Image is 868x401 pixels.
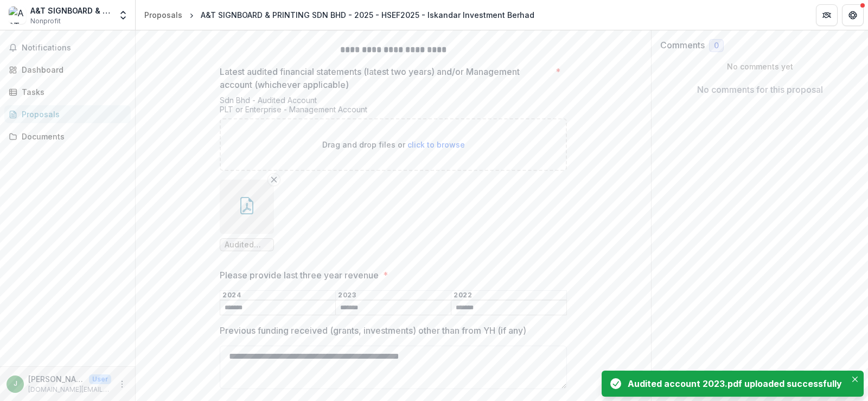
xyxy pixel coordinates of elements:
[848,373,861,386] button: Close
[697,83,823,96] p: No comments for this proposal
[201,9,534,21] div: A&T SIGNBOARD & PRINTING SDN BHD - 2025 - HSEF2025 - Iskandar Investment Berhad
[14,380,17,387] div: James
[22,131,122,142] div: Documents
[28,385,111,394] p: [DOMAIN_NAME][EMAIL_ADDRESS][DOMAIN_NAME]
[4,128,131,145] a: Documents
[28,373,85,385] p: [PERSON_NAME]
[220,65,551,91] p: Latest audited financial statements (latest two years) and/or Management account (whichever appli...
[116,378,129,391] button: More
[9,7,26,24] img: A&T SIGNBOARD & PRINTING SDN BHD
[597,366,868,401] div: Notifications-bottom-right
[225,240,269,250] span: Audited account 2023.pdf
[116,4,131,26] button: Open entity switcher
[220,324,526,337] p: Previous funding received (grants, investments) other than from YH (if any)
[144,9,182,21] div: Proposals
[140,7,539,23] nav: breadcrumb
[89,374,111,384] p: User
[816,4,838,26] button: Partners
[336,291,451,301] th: 2023
[22,64,122,75] div: Dashboard
[660,40,705,50] h2: Comments
[4,83,131,101] a: Tasks
[407,140,465,149] span: click to browse
[30,5,111,16] div: A&T SIGNBOARD & PRINTING SDN BHD
[4,105,131,123] a: Proposals
[4,39,131,56] button: Notifications
[220,269,379,282] p: Please provide last three year revenue
[22,43,126,53] span: Notifications
[22,109,122,120] div: Proposals
[4,61,131,79] a: Dashboard
[267,173,280,186] button: Remove File
[30,16,61,26] span: Nonprofit
[451,291,567,301] th: 2022
[22,86,122,98] div: Tasks
[628,377,842,390] div: Audited account 2023.pdf uploaded successfully
[660,61,859,72] p: No comments yet
[220,291,336,301] th: 2024
[842,4,864,26] button: Get Help
[322,139,465,150] p: Drag and drop files or
[220,180,274,251] div: Remove FileAudited account 2023.pdf
[714,41,719,50] span: 0
[140,7,187,23] a: Proposals
[220,96,567,118] div: Sdn Bhd - Audited Account PLT or Enterprise - Management Account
